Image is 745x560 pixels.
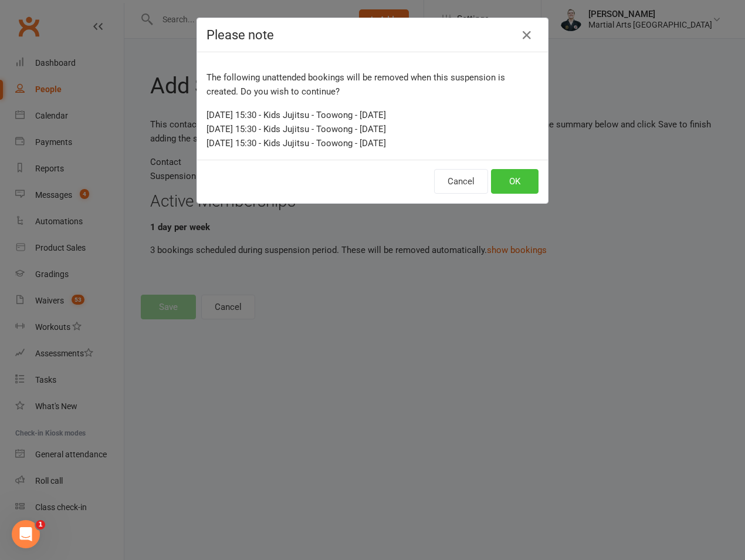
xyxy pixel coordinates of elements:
iframe: Intercom live chat [12,520,40,548]
span: 1 [36,520,45,529]
h4: Please note [206,28,539,42]
div: [DATE] 15:30 - Kids Jujitsu - Toowong - [DATE] [206,108,539,122]
div: [DATE] 15:30 - Kids Jujitsu - Toowong - [DATE] [206,122,539,136]
div: [DATE] 15:30 - Kids Jujitsu - Toowong - [DATE] [206,136,539,150]
button: OK [491,169,539,194]
p: The following unattended bookings will be removed when this suspension is created. Do you wish to... [206,70,539,99]
button: Cancel [434,169,488,194]
button: Close [517,26,536,45]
